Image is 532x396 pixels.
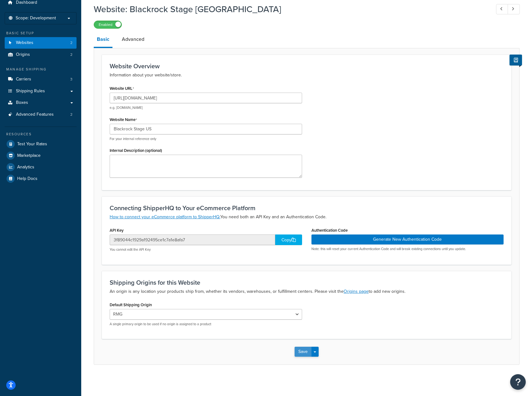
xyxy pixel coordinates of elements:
[110,228,124,233] label: API Key
[110,148,162,153] label: Internal Description (optional)
[5,67,77,72] div: Manage Shipping
[110,105,302,110] p: e.g. [DOMAIN_NAME]
[94,21,122,28] label: Enabled
[5,85,77,97] a: Shipping Rules
[5,74,77,85] a: Carriers3
[5,138,77,150] a: Test Your Rates
[5,49,77,60] a: Origins2
[510,55,522,65] button: Show Help Docs
[5,162,77,173] a: Analytics
[5,37,77,49] a: Websites2
[5,173,77,184] a: Help Docs
[311,234,504,244] button: Generate New Authentication Code
[5,37,77,49] li: Websites
[510,374,526,390] button: Open Resource Center
[70,52,72,57] span: 2
[110,279,504,286] h3: Shipping Origins for this Website
[110,137,302,141] p: For your internal reference only
[5,150,77,161] a: Marketplace
[16,89,45,94] span: Shipping Rules
[5,132,77,137] div: Resources
[275,234,302,245] div: Copy
[5,49,77,60] li: Origins
[110,205,504,211] h3: Connecting ShipperHQ to Your eCommerce Platform
[119,32,147,47] a: Advanced
[110,117,137,122] label: Website Name
[311,247,504,251] p: Note: this will reset your current Authentication Code and will break existing connections until ...
[508,4,520,14] a: Next Record
[16,52,30,57] span: Origins
[311,228,348,233] label: Authentication Code
[17,165,34,170] span: Analytics
[16,112,54,117] span: Advanced Features
[17,176,37,181] span: Help Docs
[110,214,220,220] a: How to connect your eCommerce platform to ShipperHQ.
[70,40,72,46] span: 2
[5,97,77,109] a: Boxes
[16,100,28,105] span: Boxes
[110,63,504,70] h3: Website Overview
[17,142,47,147] span: Test Your Rates
[110,322,302,326] p: A single primary origin to be used if no origin is assigned to a product
[110,247,302,252] p: You cannot edit the API Key
[110,302,152,307] label: Default Shipping Origin
[16,77,31,82] span: Carriers
[5,109,77,120] li: Advanced Features
[94,3,485,15] h1: Website: Blackrock Stage [GEOGRAPHIC_DATA]
[5,109,77,120] a: Advanced Features2
[110,288,504,295] p: An origin is any location your products ship from, whether its vendors, warehouses, or fulfillmen...
[496,4,508,14] a: Previous Record
[5,74,77,85] li: Carriers
[17,153,41,158] span: Marketplace
[16,40,33,46] span: Websites
[94,32,112,48] a: Basic
[295,347,311,357] button: Save
[16,16,56,21] span: Scope: Development
[110,213,504,221] p: You need both an API Key and an Authentication Code.
[70,77,72,82] span: 3
[70,112,72,117] span: 2
[110,86,134,91] label: Website URL
[110,71,504,79] p: Information about your website/store.
[5,31,77,36] div: Basic Setup
[344,288,369,295] a: Origins page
